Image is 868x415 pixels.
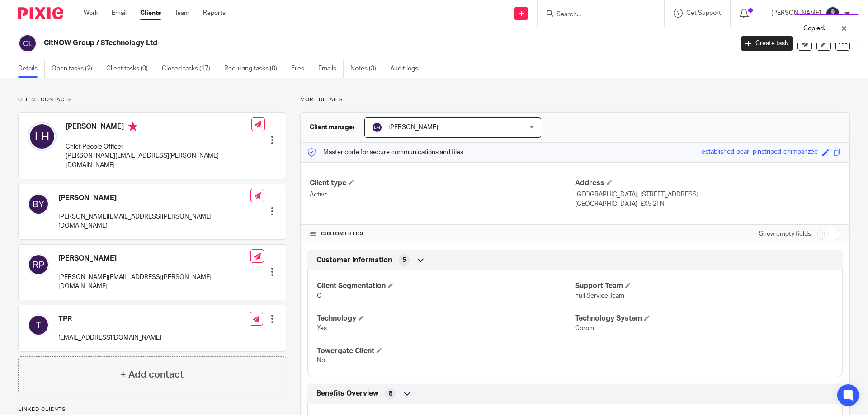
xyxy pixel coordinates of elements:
img: svg%3E [28,193,49,215]
span: 8 [389,389,392,398]
p: [PERSON_NAME][EMAIL_ADDRESS][PERSON_NAME][DOMAIN_NAME] [58,212,250,231]
a: Email [112,9,127,18]
a: Team [175,9,189,18]
a: Audit logs [390,60,425,78]
p: Client contacts [18,96,286,103]
a: Create task [741,36,793,51]
span: No [317,357,325,364]
h4: Address [575,178,840,188]
h4: TPR [58,314,161,324]
h4: Support Team [575,281,833,291]
i: Primary [128,122,137,131]
a: Reports [203,9,226,18]
h4: [PERSON_NAME] [58,254,250,263]
a: Recurring tasks (0) [224,60,284,78]
span: Customer information [316,256,392,265]
h4: Client Segmentation [317,281,575,291]
img: svg%3E [28,254,49,275]
h4: Technology [317,314,575,323]
span: Benefits Overview [316,389,378,398]
span: Full Service Team [575,293,624,299]
span: [PERSON_NAME] [388,124,438,131]
h4: + Add contact [120,368,184,382]
div: established-pearl-pinstriped-chimpanzee [702,147,818,158]
a: Work [84,9,98,18]
a: Files [291,60,311,78]
h4: [PERSON_NAME] [58,193,250,203]
a: Details [18,60,45,78]
h2: CitNOW Group / 8Technology Ltd [44,38,590,48]
a: Client tasks (0) [106,60,155,78]
a: Clients [140,9,161,18]
a: Closed tasks (17) [162,60,217,78]
h4: [PERSON_NAME] [66,122,251,133]
p: Copied. [803,24,825,33]
h4: Client type [310,178,575,188]
label: Show empty fields [759,229,811,238]
img: svg%3E [28,122,57,151]
p: Master code for secure communications and files [307,148,463,157]
span: 5 [402,256,406,265]
p: [PERSON_NAME][EMAIL_ADDRESS][PERSON_NAME][DOMAIN_NAME] [58,273,250,291]
span: Coroni [575,325,594,331]
p: More details [300,96,850,103]
p: Active [310,190,575,199]
h4: CUSTOM FIELDS [310,230,575,238]
img: Pixie [18,7,63,19]
h3: Client manager [310,123,355,132]
p: [PERSON_NAME][EMAIL_ADDRESS][PERSON_NAME][DOMAIN_NAME] [66,151,251,170]
p: Chief People Officer [66,142,251,151]
p: [GEOGRAPHIC_DATA], EX5 2FN [575,200,840,209]
h4: Towergate Client [317,346,575,356]
a: Notes (3) [350,60,383,78]
p: [GEOGRAPHIC_DATA], [STREET_ADDRESS] [575,190,840,199]
span: Yes [317,325,327,331]
span: C [317,293,321,299]
p: Linked clients [18,406,286,413]
img: svg%3E [372,122,382,133]
p: [EMAIL_ADDRESS][DOMAIN_NAME] [58,333,161,342]
img: svg%3E [18,34,37,53]
a: Emails [318,60,344,78]
img: eeb93efe-c884-43eb-8d47-60e5532f21cb.jpg [826,6,840,21]
a: Open tasks (2) [52,60,99,78]
img: svg%3E [28,314,49,336]
h4: Technology System [575,314,833,323]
